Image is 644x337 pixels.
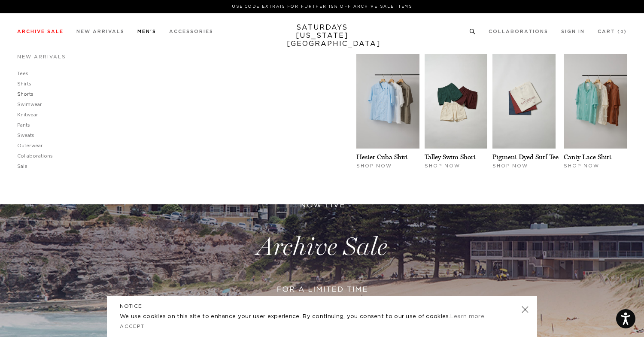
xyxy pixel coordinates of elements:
[17,133,34,138] a: Sweats
[620,30,624,34] small: 0
[169,29,213,34] a: Accessories
[356,153,408,161] a: Hester Cuba Shirt
[287,24,358,48] a: SATURDAYS[US_STATE][GEOGRAPHIC_DATA]
[17,82,31,86] a: Shirts
[17,29,64,34] a: Archive Sale
[425,153,476,161] a: Talley Swim Short
[17,92,33,97] a: Shorts
[598,29,627,34] a: Cart (0)
[120,313,494,321] p: We use cookies on this site to enhance your user experience. By continuing, you consent to our us...
[21,3,623,10] p: Use Code EXTRA15 for Further 15% Off Archive Sale Items
[137,29,156,34] a: Men's
[17,112,38,117] a: Knitwear
[17,71,28,76] a: Tees
[561,29,585,34] a: Sign In
[17,102,42,107] a: Swimwear
[17,164,27,169] a: Sale
[17,154,53,158] a: Collaborations
[76,29,125,34] a: New Arrivals
[489,29,548,34] a: Collaborations
[17,123,30,128] a: Pants
[492,153,559,161] a: Pigment Dyed Surf Tee
[17,55,66,59] a: New Arrivals
[120,302,524,310] h5: NOTICE
[564,153,611,161] a: Canty Lace Shirt
[120,324,145,329] a: Accept
[450,314,484,319] a: Learn more
[17,143,43,148] a: Outerwear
